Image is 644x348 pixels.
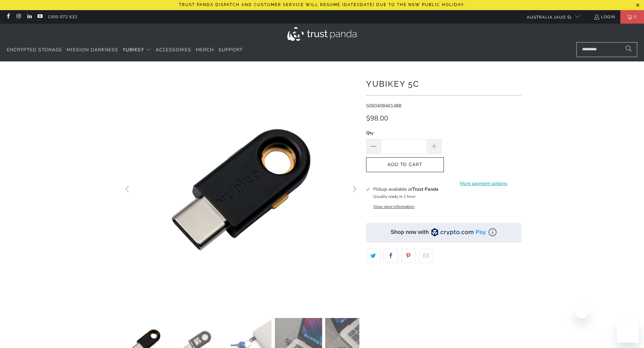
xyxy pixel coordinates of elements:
[366,129,442,137] label: Qty
[156,42,191,58] a: Accessories
[7,42,243,58] nav: Translation missing: en.navigation.header.main_nav
[123,47,144,53] span: YubiKey
[391,229,429,236] div: Shop now with
[446,180,522,187] a: More payment options
[419,249,433,263] a: Email this to a friend
[218,47,243,53] span: Support
[218,42,243,58] a: Support
[620,10,644,24] a: 0
[401,249,416,263] a: Share this on Pinterest
[576,42,637,57] input: Search...
[48,13,77,21] a: 1300 072 632
[366,249,381,263] a: Share this on Twitter
[384,249,398,263] a: Share this on Facebook
[620,42,637,57] button: Search
[373,162,437,168] span: Add to Cart
[122,72,133,308] button: Previous
[67,47,118,53] span: Mission Darkness
[123,72,359,308] a: YubiKey 5C - Trust Panda
[617,321,639,343] iframe: Button to launch messaging window
[349,72,360,308] button: Next
[366,103,401,109] span: 5060408461488
[366,114,388,123] span: $98.00
[373,186,438,193] h3: Pickup available at
[5,14,11,20] a: Trust Panda Australia on Facebook
[7,42,62,58] a: Encrypted Storage
[123,42,151,58] summary: YubiKey
[594,13,615,21] a: Login
[179,2,465,7] p: Trust Panda dispatch and customer service will resume [DATE][DATE] due to the NSW public holiday.
[366,77,522,90] h1: YubiKey 5C
[521,10,580,24] button: Australia (AUD $)
[575,305,589,318] iframe: Close message
[37,14,43,20] a: Trust Panda Australia on YouTube
[196,47,214,53] span: Merch
[373,204,414,209] button: View store information
[7,47,62,53] span: Encrypted Storage
[26,14,32,20] a: Trust Panda Australia on LinkedIn
[67,42,118,58] a: Mission Darkness
[366,157,444,172] button: Add to Cart
[412,186,438,192] b: Trust Panda
[632,10,638,24] span: 0
[373,194,415,199] small: Usually ready in 1 hour
[156,47,191,53] span: Accessories
[287,27,357,41] img: Trust Panda Australia
[196,42,214,58] a: Merch
[16,14,21,20] a: Trust Panda Australia on Instagram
